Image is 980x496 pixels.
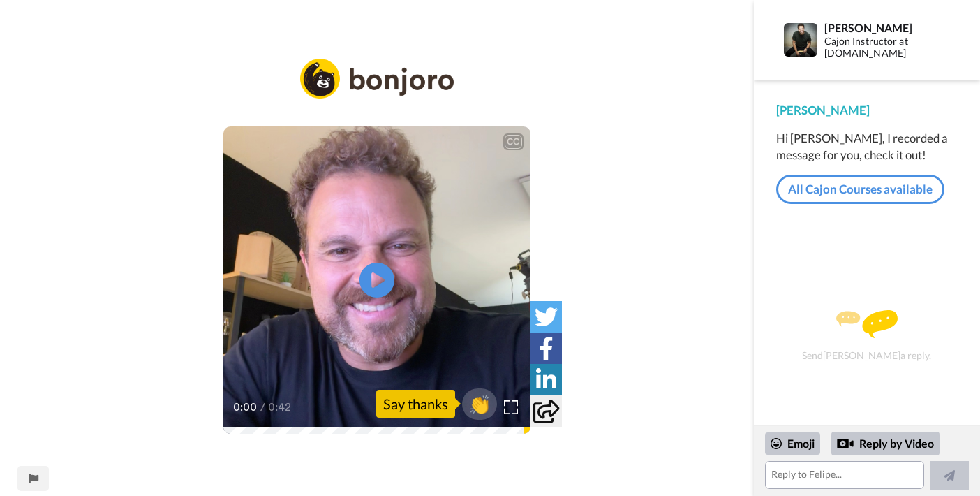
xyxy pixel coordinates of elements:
div: [PERSON_NAME] [824,21,957,34]
div: [PERSON_NAME] [776,102,958,119]
img: message.svg [836,310,898,338]
div: Emoji [765,432,820,455]
div: Send [PERSON_NAME] a reply. [773,253,961,418]
div: CC [505,135,522,149]
div: Say thanks [376,390,455,418]
button: 👏 [462,388,497,420]
span: 👏 [462,393,497,415]
div: Hi [PERSON_NAME], I recorded a message for you, check it out! [776,130,958,163]
img: Profile Image [784,23,817,57]
div: Reply by Video [831,432,940,455]
img: Full screen [504,400,518,414]
span: 0:42 [268,399,292,416]
span: / [260,399,265,416]
img: logo_full.png [300,59,454,99]
a: All Cajon Courses available [776,175,944,204]
div: Reply by Video [837,435,854,452]
div: Cajon Instructor at [DOMAIN_NAME] [824,36,957,59]
span: 0:00 [233,399,258,416]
